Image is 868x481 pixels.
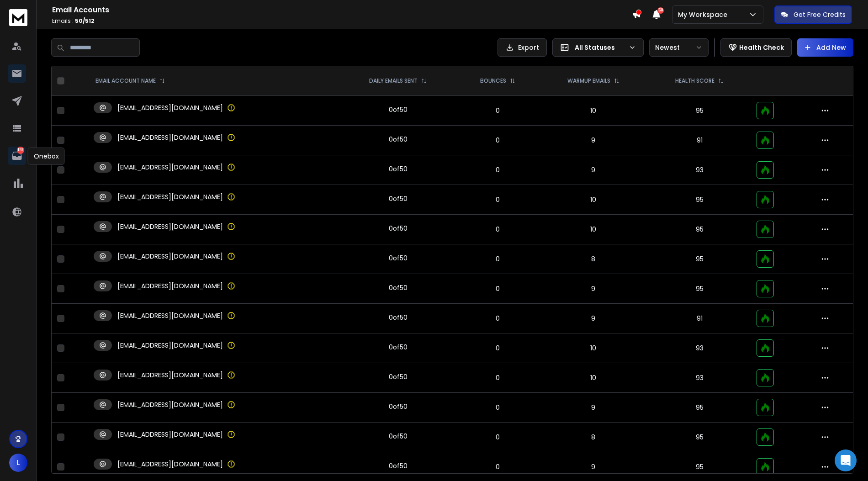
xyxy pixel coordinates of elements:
td: 95 [648,244,751,274]
p: 0 [463,433,534,442]
p: 0 [463,373,534,382]
td: 9 [539,126,648,155]
div: 0 of 50 [389,283,408,292]
td: 93 [648,155,751,185]
p: 0 [463,106,534,115]
p: My Workspace [678,10,731,19]
p: [EMAIL_ADDRESS][DOMAIN_NAME] [117,370,223,380]
div: 0 of 50 [389,343,408,352]
div: 0 of 50 [389,224,408,233]
p: 0 [463,165,534,174]
td: 10 [539,96,648,126]
p: [EMAIL_ADDRESS][DOMAIN_NAME] [117,252,223,261]
h1: Email Accounts [52,5,632,16]
td: 95 [648,423,751,452]
div: 0 of 50 [389,254,408,263]
div: Open Intercom Messenger [835,449,857,471]
td: 9 [539,304,648,333]
td: 10 [539,333,648,363]
button: Newest [649,38,709,57]
p: WARMUP EMAILS [567,77,610,85]
p: Health Check [739,43,784,52]
p: 0 [463,462,534,471]
p: [EMAIL_ADDRESS][DOMAIN_NAME] [117,460,223,469]
div: 0 of 50 [389,105,408,114]
p: Get Free Credits [794,10,846,19]
td: 91 [648,304,751,333]
div: 0 of 50 [389,372,408,381]
p: 0 [463,136,534,145]
p: All Statuses [575,43,625,52]
p: 0 [463,195,534,204]
p: HEALTH SCORE [675,77,715,85]
p: 0 [463,314,534,323]
p: [EMAIL_ADDRESS][DOMAIN_NAME] [117,281,223,291]
p: [EMAIL_ADDRESS][DOMAIN_NAME] [117,311,223,320]
div: 0 of 50 [389,402,408,411]
p: 0 [463,344,534,353]
p: [EMAIL_ADDRESS][DOMAIN_NAME] [117,430,223,439]
td: 95 [648,393,751,423]
td: 10 [539,363,648,393]
td: 8 [539,244,648,274]
span: 50 [657,7,664,14]
div: 0 of 50 [389,135,408,144]
p: [EMAIL_ADDRESS][DOMAIN_NAME] [117,133,223,142]
td: 91 [648,126,751,155]
button: Add New [797,38,853,57]
button: Get Free Credits [774,5,852,24]
button: L [9,454,27,472]
p: [EMAIL_ADDRESS][DOMAIN_NAME] [117,222,223,231]
div: 0 of 50 [389,164,408,174]
td: 95 [648,185,751,215]
div: 0 of 50 [389,313,408,322]
div: 0 of 50 [389,461,408,470]
span: 50 / 512 [75,17,95,25]
td: 93 [648,333,751,363]
div: Onebox [28,148,65,165]
td: 93 [648,363,751,393]
p: DAILY EMAILS SENT [369,77,418,85]
td: 9 [539,155,648,185]
td: 9 [539,274,648,304]
p: Emails : [52,17,632,25]
div: 0 of 50 [389,194,408,203]
td: 95 [648,96,751,126]
p: 157 [17,147,24,154]
div: EMAIL ACCOUNT NAME [95,77,165,85]
p: [EMAIL_ADDRESS][DOMAIN_NAME] [117,341,223,350]
img: logo [9,9,27,26]
p: [EMAIL_ADDRESS][DOMAIN_NAME] [117,163,223,172]
p: [EMAIL_ADDRESS][DOMAIN_NAME] [117,400,223,409]
td: 10 [539,215,648,244]
p: 0 [463,403,534,412]
p: BOUNCES [480,77,506,85]
td: 95 [648,274,751,304]
p: 0 [463,254,534,264]
p: [EMAIL_ADDRESS][DOMAIN_NAME] [117,192,223,201]
p: [EMAIL_ADDRESS][DOMAIN_NAME] [117,103,223,112]
td: 95 [648,215,751,244]
td: 9 [539,393,648,423]
p: 0 [463,284,534,293]
button: Health Check [720,38,792,57]
a: 157 [8,147,26,165]
button: Export [498,38,547,57]
p: 0 [463,225,534,234]
div: 0 of 50 [389,432,408,441]
td: 8 [539,423,648,452]
td: 10 [539,185,648,215]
